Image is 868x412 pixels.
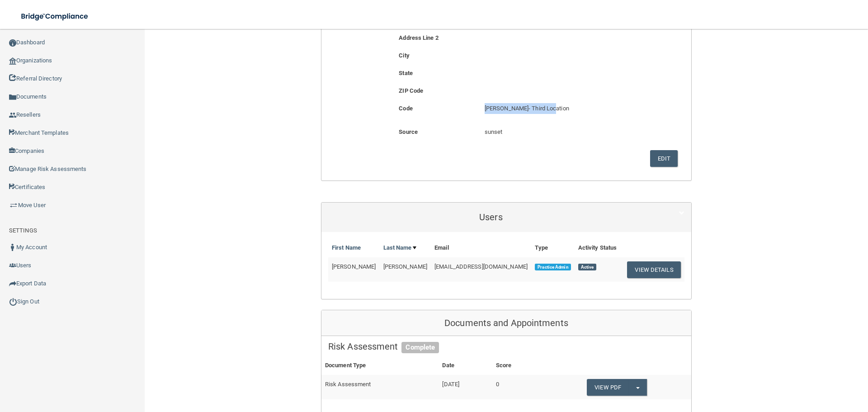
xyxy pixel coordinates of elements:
a: Users [328,207,684,227]
h5: Users [328,212,654,222]
span: [PERSON_NAME] [332,263,376,270]
b: Address Line 2 [399,34,438,41]
span: [EMAIL_ADDRESS][DOMAIN_NAME] [434,263,528,270]
img: ic_dashboard_dark.d01f4a41.png [9,39,16,47]
img: icon-export.b9366987.png [9,280,16,287]
a: View PDF [587,379,628,396]
a: Last Name [383,242,417,253]
p: sunset [485,127,642,137]
span: [PERSON_NAME] [383,263,427,270]
th: Email [431,239,531,257]
img: bridge_compliance_login_screen.278c3ca4.svg [14,7,97,26]
img: briefcase.64adab9b.png [9,201,18,210]
b: City [399,52,409,59]
img: ic_reseller.de258add.png [9,112,16,119]
th: Activity Status [575,239,621,257]
img: icon-documents.8dae5593.png [9,94,16,101]
p: [PERSON_NAME]- Third Location [485,103,642,114]
img: ic_user_dark.df1a06c3.png [9,244,16,251]
th: Date [439,356,492,375]
span: Complete [401,342,439,354]
b: ZIP Code [399,87,423,94]
button: Edit [650,150,678,167]
iframe: Drift Widget Chat Controller [712,348,857,384]
span: Active [578,264,596,271]
td: 0 [492,375,543,399]
th: Type [531,239,574,257]
b: Source [399,128,418,135]
button: View Details [627,261,680,278]
b: State [399,70,413,76]
th: Score [492,356,543,375]
td: [DATE] [439,375,492,399]
th: Document Type [321,356,439,375]
td: Risk Assessment [321,375,439,399]
h5: Risk Assessment [328,341,684,351]
img: organization-icon.f8decf85.png [9,57,16,65]
div: Documents and Appointments [321,310,691,336]
img: ic_power_dark.7ecde6b1.png [9,298,17,306]
b: Code [399,105,412,112]
span: Practice Admin [535,264,571,271]
img: icon-users.e205127d.png [9,262,16,269]
label: SETTINGS [9,225,37,236]
a: First Name [332,242,361,253]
